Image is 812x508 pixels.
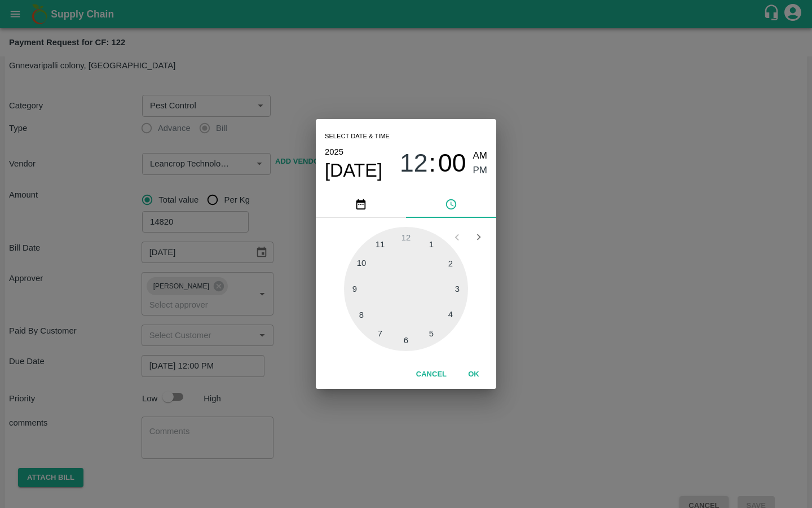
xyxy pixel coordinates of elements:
span: 12 [400,148,428,178]
button: AM [473,148,488,164]
button: pick time [406,191,496,218]
button: 12 [400,148,428,178]
button: 2025 [325,144,343,159]
button: pick date [316,191,406,218]
span: Select date & time [325,128,390,145]
button: 00 [438,148,466,178]
button: OK [456,365,492,384]
span: 00 [438,148,466,178]
button: Open next view [468,226,489,248]
button: PM [473,163,488,178]
span: : [429,148,436,178]
button: Cancel [412,365,451,384]
button: [DATE] [325,159,382,182]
